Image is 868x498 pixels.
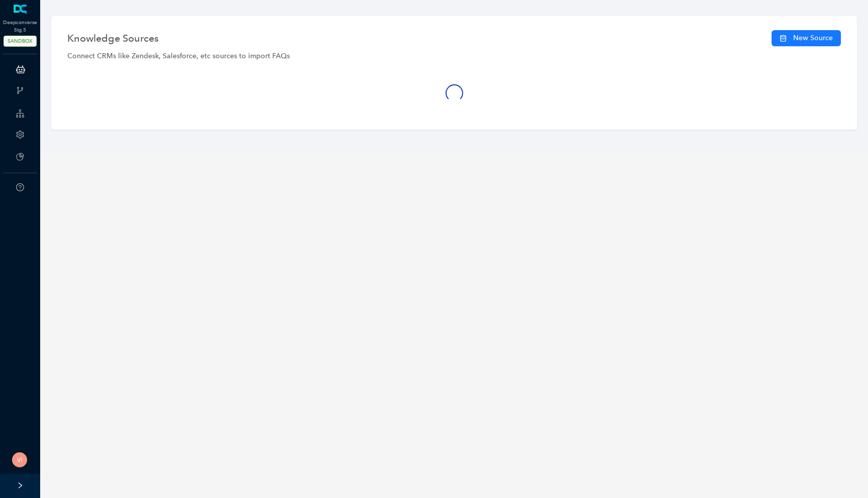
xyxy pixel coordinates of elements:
div: Connect CRMs like Zendesk, Salesforce, etc sources to import FAQs [67,51,841,62]
img: 16e673227a5c1a557337eb33e3fac1ae [12,452,27,467]
span: Knowledge Sources [67,30,159,46]
span: SANDBOX [4,36,37,47]
span: setting [16,131,24,139]
span: New Source [793,33,833,44]
button: New Source [772,30,841,46]
span: pie-chart [16,153,24,161]
span: branches [16,86,24,94]
span: question-circle [16,183,24,191]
